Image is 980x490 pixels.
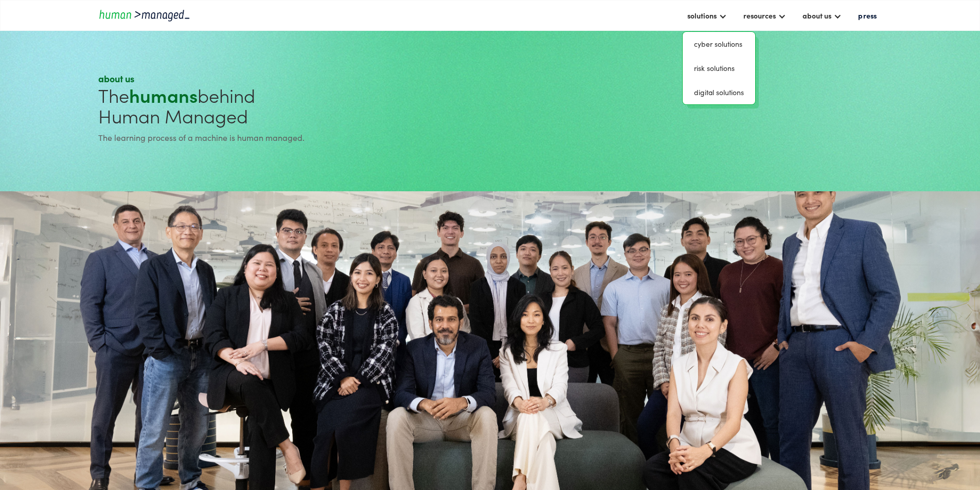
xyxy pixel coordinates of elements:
[687,9,717,22] div: solutions
[98,131,486,143] div: The learning process of a machine is human managed.
[682,7,732,24] div: solutions
[687,84,751,100] a: digital solutions
[738,7,791,24] div: resources
[743,9,776,22] div: resources
[797,7,847,24] div: about us
[687,36,751,52] a: Cyber solutions
[129,82,198,108] strong: humans
[98,8,191,22] a: home
[803,9,831,22] div: about us
[98,85,486,126] h1: The behind Human Managed
[853,7,882,24] a: press
[687,60,751,76] a: risk solutions
[98,72,486,85] div: about us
